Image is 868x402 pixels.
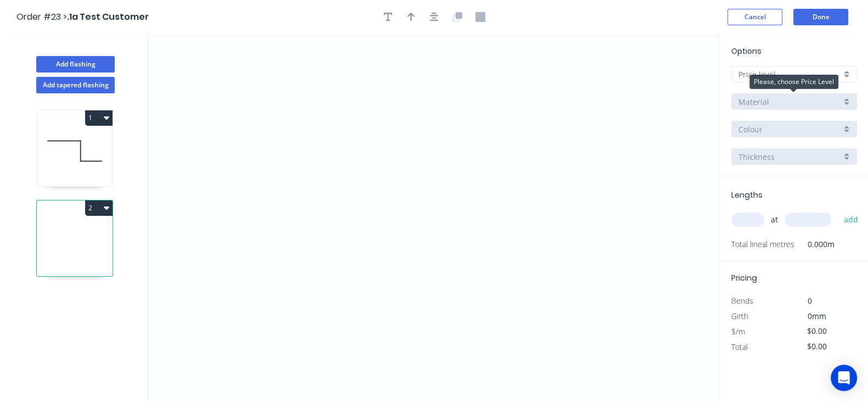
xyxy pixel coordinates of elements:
[148,34,720,402] svg: 0
[808,311,826,321] span: 0mm
[731,46,761,57] span: Options
[731,311,748,321] span: Girth
[731,189,763,200] span: Lengths
[771,212,778,227] span: at
[85,200,113,216] button: 2
[67,10,149,23] span: .1a Test Customer
[727,9,782,25] button: Cancel
[738,96,769,108] span: Material
[731,237,794,252] span: Total lineal metres
[838,210,864,229] button: add
[731,326,745,337] span: $/m
[738,124,763,135] span: Colour
[749,75,838,89] div: Please, choose Price Level
[808,295,812,306] span: 0
[36,77,115,93] button: Add tapered flashing
[731,272,757,283] span: Pricing
[738,69,841,80] input: Price level
[831,365,857,391] div: Open Intercom Messenger
[36,56,115,72] button: Add flashing
[16,10,67,23] span: Order #23 >
[85,110,113,126] button: 1
[794,237,835,252] span: 0.000m
[731,295,753,306] span: Bends
[738,151,775,163] span: Thickness
[793,9,848,25] button: Done
[731,342,748,352] span: Total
